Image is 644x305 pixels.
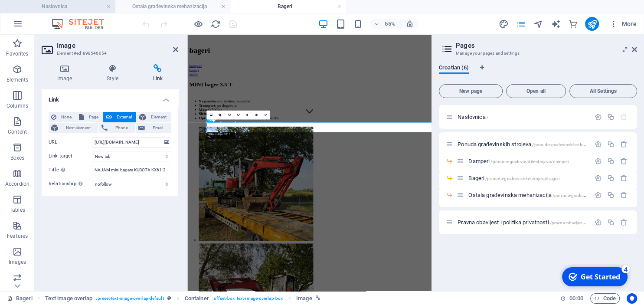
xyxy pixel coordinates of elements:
h6: 55% [383,19,397,29]
div: Ostala građevinska mehanizacija/ponuda-gradevinskih-strojeva/ostala-gradevinska-mehanizacija [466,192,590,198]
span: /ponuda-gradevinskih-strojeva/bageri [485,176,559,181]
h3: Element #ed-898546054 [57,49,161,57]
span: More [609,20,637,28]
h3: Manage your pages and settings [456,49,620,57]
button: text_generator [550,19,561,29]
button: design [498,19,509,29]
div: Remove [620,191,628,199]
a: Select files from the file manager, stock photos, or upload file(s) [206,111,216,120]
div: Language Tabs [439,64,637,81]
button: Email [136,123,171,133]
label: Title [49,165,92,175]
i: Publish [587,19,597,29]
span: Next element [61,123,96,133]
span: /ponuda-gradevinskih-strojeva-najam [532,142,606,147]
label: Link target [49,151,92,161]
div: Settings [595,191,602,199]
span: Email [147,123,168,133]
h4: Link [137,64,178,82]
input: URL... [92,137,171,148]
div: Settings [595,141,602,148]
span: Click to open page [458,114,488,120]
div: Settings [595,113,602,121]
button: More [606,17,640,31]
h4: Image [42,64,91,82]
button: Next element [49,123,98,133]
h2: Pages [456,42,637,49]
span: Click to select. Double-click to edit [45,293,93,304]
img: Editor Logo [50,19,115,29]
h4: Style [91,64,137,82]
a: Rotate right 90° [233,111,242,120]
h6: Session time [560,293,583,304]
span: Element [149,112,168,122]
div: Pravna obavijest i politika privatnosti/pravna-obavijest-politika-privatnosti [455,220,590,225]
span: Open all [510,89,562,94]
div: Duplicate [607,141,615,148]
input: Title [92,165,171,175]
p: Accordion [5,180,29,187]
div: The startpage cannot be deleted [620,113,628,121]
button: Open all [506,84,566,98]
span: Click to open page [458,219,621,226]
i: This element is a customizable preset [167,296,171,301]
span: Phone [110,123,133,133]
div: Settings [595,174,602,182]
button: Click here to leave preview mode and continue editing [193,19,203,29]
button: Usercentrics [627,293,637,304]
div: Duplicate [607,191,615,199]
span: Click to select. Double-click to edit [296,293,312,304]
div: Get Started [21,8,61,18]
span: Damperi [468,158,569,164]
nav: breadcrumb [45,293,320,304]
span: Click to select. Double-click to edit [185,293,209,304]
label: Relationship [49,179,92,189]
a: Crop mode [216,111,225,120]
div: Bageri/ponuda-gradevinskih-strojeva/bageri [466,175,590,181]
span: New page [443,89,499,94]
span: . preset-text-image-overlap-default [96,293,163,304]
span: . offset-box .text-image-overlap-box [212,293,283,304]
button: New page [439,84,503,98]
h4: Bageri [231,2,346,11]
div: Duplicate [607,174,615,182]
span: Page [87,112,100,122]
button: navigator [533,19,543,29]
button: publish [585,17,599,31]
p: Images [9,259,26,266]
span: Croatian (6) [439,62,469,75]
div: Remove [620,157,628,165]
div: Remove [620,141,628,148]
i: Commerce [568,19,578,29]
div: Duplicate [607,219,615,226]
label: URL [49,137,92,148]
h4: Ostala građevinska mehanizacija [115,2,231,11]
div: Remove [620,174,628,182]
i: Design (Ctrl+Alt+Y) [498,19,508,29]
span: / [487,115,488,120]
div: Damperi/ponuda-gradevinskih-strojeva/damperi [466,158,590,164]
p: Elements [7,76,29,83]
i: Navigator [533,19,543,29]
button: External [103,112,136,122]
button: Element [137,112,171,122]
button: commerce [568,19,578,29]
span: Bageri [468,175,559,181]
div: Duplicate [607,157,615,165]
p: Favorites [6,50,28,57]
i: Reload page [211,19,221,29]
div: Settings [595,157,602,165]
div: Duplicate [607,113,615,121]
a: Rotate left 90° [225,111,234,120]
span: External [114,112,134,122]
a: Confirm ( Ctrl ⏎ ) [261,111,270,120]
div: Get Started 4 items remaining, 20% complete [3,3,68,23]
button: Phone [99,123,136,133]
button: Code [590,293,620,304]
span: 00 00 [569,293,583,304]
i: This element is linked [316,296,320,301]
span: None [59,112,73,122]
button: pages [516,19,526,29]
span: : [575,295,577,302]
p: Tables [10,207,25,213]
